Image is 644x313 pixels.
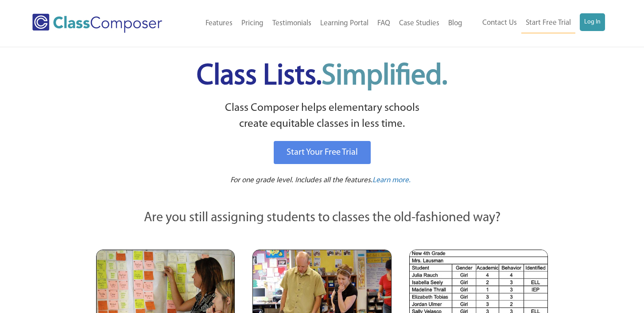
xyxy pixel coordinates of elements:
a: Blog [444,14,467,33]
a: Start Your Free Trial [274,141,371,164]
span: For one grade level. Includes all the features. [230,176,372,184]
span: Start Your Free Trial [287,148,358,157]
a: Contact Us [478,13,521,33]
a: Features [201,14,237,33]
a: FAQ [373,14,395,33]
a: Testimonials [268,14,316,33]
a: Case Studies [395,14,444,33]
a: Start Free Trial [521,13,575,33]
p: Are you still assigning students to classes the old-fashioned way? [96,208,548,228]
a: Log In [580,13,605,31]
p: Class Composer helps elementary schools create equitable classes in less time. [95,100,549,133]
img: Class Composer [32,14,162,33]
nav: Header Menu [467,13,605,33]
span: Class Lists. [197,62,447,91]
nav: Header Menu [184,14,467,33]
a: Pricing [237,14,268,33]
a: Learning Portal [316,14,373,33]
span: Simplified. [322,62,447,91]
a: Learn more. [372,175,411,186]
span: Learn more. [372,176,411,184]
